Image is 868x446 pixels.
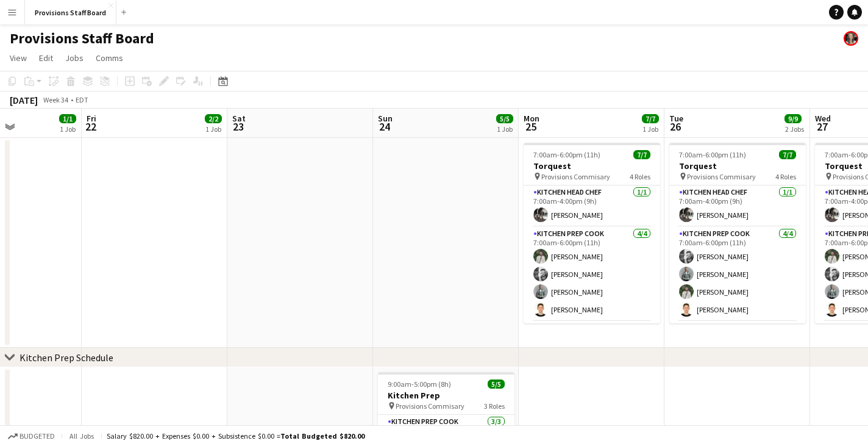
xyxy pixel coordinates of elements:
div: Salary $820.00 + Expenses $0.00 + Subsistence $0.00 = [107,431,365,441]
a: View [5,50,32,66]
span: View [10,52,27,63]
h1: Provisions Staff Board [10,29,154,48]
div: [DATE] [10,94,38,106]
a: Jobs [60,50,88,66]
button: Budgeted [6,430,57,443]
span: Comms [96,52,123,63]
span: Edit [39,52,53,63]
div: Kitchen Prep Schedule [20,351,113,364]
span: Jobs [65,52,84,63]
span: Total Budgeted $820.00 [280,431,365,441]
a: Comms [91,50,128,66]
button: Provisions Staff Board [25,1,116,24]
span: All jobs [67,431,96,441]
app-user-avatar: Giannina Fazzari [844,31,858,46]
span: Week 34 [40,95,71,104]
span: Budgeted [20,432,55,441]
a: Edit [34,50,58,66]
div: EDT [76,95,88,104]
